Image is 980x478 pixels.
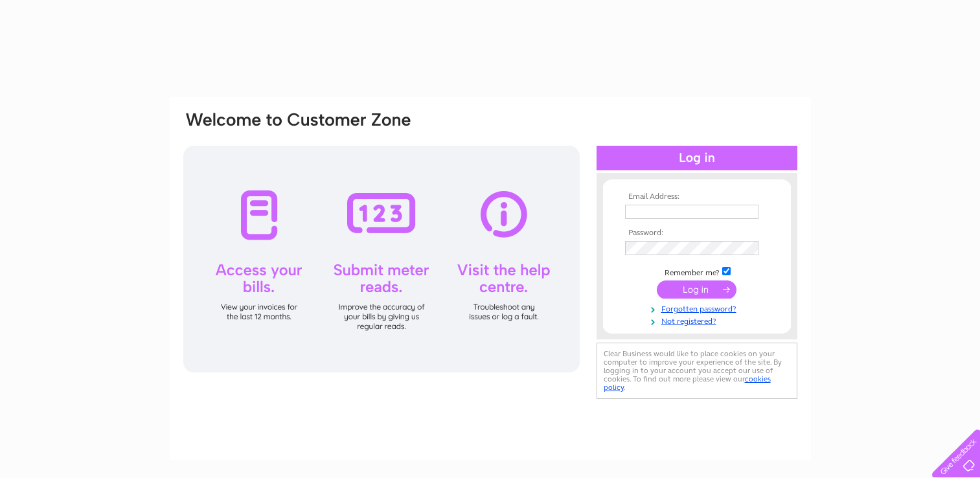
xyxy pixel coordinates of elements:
td: Remember me? [622,265,772,278]
a: Forgotten password? [625,302,772,314]
input: Submit [657,280,736,299]
th: Password: [622,229,772,238]
div: Clear Business would like to place cookies on your computer to improve your experience of the sit... [597,343,797,399]
a: cookies policy [604,374,771,392]
a: Not registered? [625,314,772,326]
th: Email Address: [622,192,772,201]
